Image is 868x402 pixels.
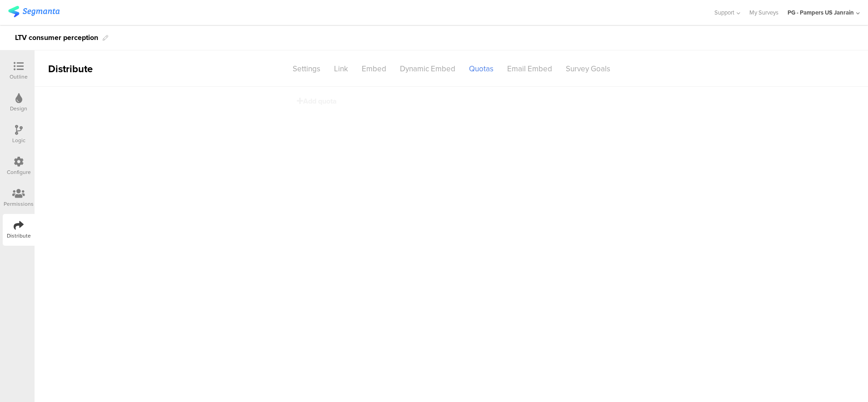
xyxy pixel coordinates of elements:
[286,61,327,77] div: Settings
[788,8,854,17] div: PG - Pampers US Janrain
[393,61,462,77] div: Dynamic Embed
[462,61,500,77] div: Quotas
[7,168,31,176] div: Configure
[327,61,355,77] div: Link
[355,61,393,77] div: Embed
[714,8,734,17] span: Support
[4,200,34,208] div: Permissions
[10,104,27,113] div: Design
[12,136,25,144] div: Logic
[10,73,28,81] div: Outline
[500,61,559,77] div: Email Embed
[8,6,60,17] img: segmanta logo
[559,61,617,77] div: Survey Goals
[7,232,31,240] div: Distribute
[15,30,98,45] div: LTV consumer perception
[35,61,139,76] div: Distribute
